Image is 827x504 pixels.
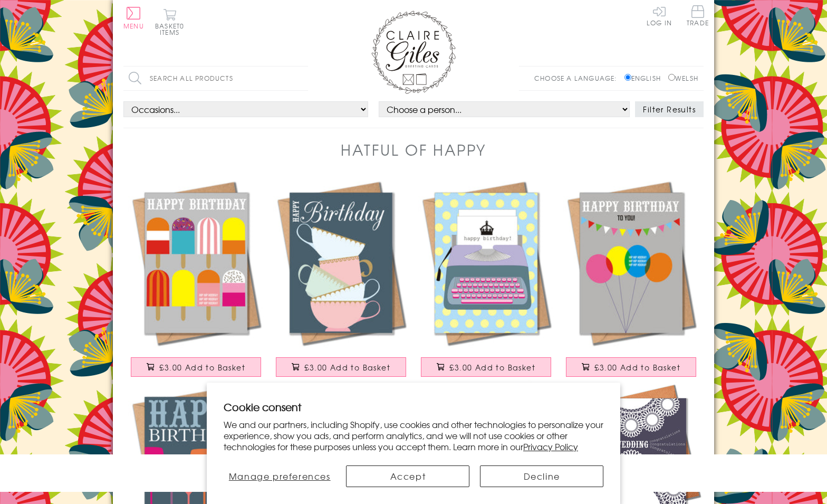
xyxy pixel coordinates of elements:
[413,176,559,359] a: Birthday Card, Typewriter, Happy Birthday £3.00 Add to Basket
[480,465,603,487] button: Decline
[566,357,697,377] button: £3.00 Add to Basket
[421,357,552,377] button: £3.00 Add to Basket
[123,176,268,349] img: Birthday Card, Ice Lollies, Happy Birthday
[624,73,666,83] label: English
[268,176,413,349] img: Birthday Card, Tea Cups, Happy Birthday
[668,74,675,81] input: Welsh
[559,176,704,359] a: Birthday Card, Balloons, Happy Birthday To You! £3.00 Add to Basket
[123,176,268,359] a: Birthday Card, Ice Lollies, Happy Birthday £3.00 Add to Basket
[635,101,704,117] button: Filter Results
[413,176,559,349] img: Birthday Card, Typewriter, Happy Birthday
[159,362,245,373] span: £3.00 Add to Basket
[371,11,456,94] img: Claire Giles Greetings Cards
[687,5,709,26] span: Trade
[647,5,672,26] a: Log In
[155,8,184,35] button: Basket0 items
[624,74,631,81] input: English
[559,176,704,349] img: Birthday Card, Balloons, Happy Birthday To You!
[341,139,486,160] h1: Hatful of Happy
[123,21,144,31] span: Menu
[268,176,413,359] a: Birthday Card, Tea Cups, Happy Birthday £3.00 Add to Basket
[523,440,578,453] a: Privacy Policy
[224,400,603,414] h2: Cookie consent
[687,5,709,28] a: Trade
[594,362,680,373] span: £3.00 Add to Basket
[131,357,262,377] button: £3.00 Add to Basket
[668,73,698,83] label: Welsh
[276,357,407,377] button: £3.00 Add to Basket
[224,465,335,487] button: Manage preferences
[304,362,390,373] span: £3.00 Add to Basket
[346,465,469,487] button: Accept
[123,7,144,29] button: Menu
[160,21,184,37] span: 0 items
[224,419,603,452] p: We and our partners, including Shopify, use cookies and other technologies to personalize your ex...
[229,470,331,482] span: Manage preferences
[534,73,622,83] p: Choose a language:
[123,66,308,90] input: Search all products
[449,362,535,373] span: £3.00 Add to Basket
[297,66,308,90] input: Search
